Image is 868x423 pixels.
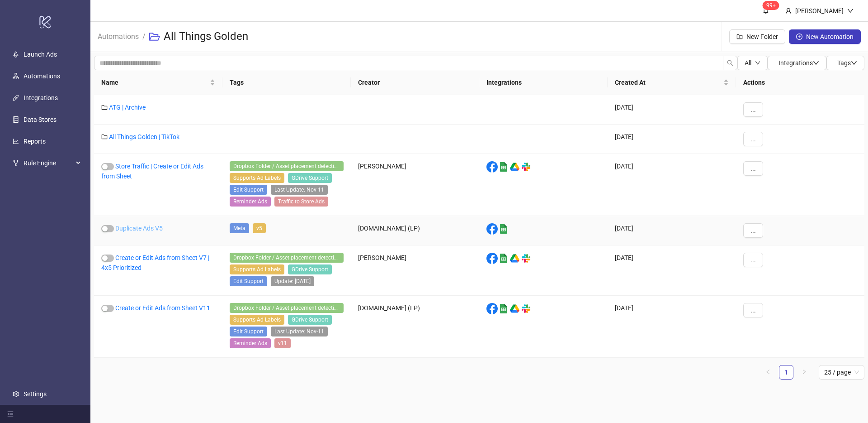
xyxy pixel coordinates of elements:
span: folder-add [736,34,743,40]
span: GDrive Support [288,173,332,183]
span: down [847,8,854,14]
div: [DOMAIN_NAME] (LP) [351,216,479,245]
span: Last Update: Nov-11 [271,327,328,336]
span: Meta [230,223,249,233]
span: left [765,369,771,375]
span: folder-open [149,31,160,42]
span: Last Update: Nov-11 [271,185,328,195]
span: Tags [837,59,857,67]
span: Edit Support [230,185,267,195]
a: Automations [96,31,141,41]
li: / [142,22,146,51]
span: fork [13,160,19,166]
span: bell [763,7,769,14]
div: [DATE] [608,296,736,358]
span: Integrations [778,59,819,67]
a: Launch Ads [24,51,57,58]
button: ... [743,303,763,317]
span: Supports Ad Labels [230,315,284,325]
span: ... [750,307,756,314]
th: Name [94,70,222,95]
span: Rule Engine [24,154,73,172]
a: Duplicate Ads V5 [115,225,163,232]
a: All Things Golden | TikTok [109,133,179,140]
li: Previous Page [761,365,775,380]
span: ... [750,256,756,264]
div: [PERSON_NAME] [792,6,847,16]
a: Create or Edit Ads from Sheet V11 [115,304,210,312]
a: Store Traffic | Create or Edit Ads from Sheet [101,163,203,180]
th: Creator [351,70,479,95]
span: Update: 21-10-2024 [271,276,314,286]
th: Created At [608,70,736,95]
a: Settings [24,390,47,398]
span: Created At [615,77,722,87]
span: All [745,59,751,67]
div: [DOMAIN_NAME] (LP) [351,296,479,358]
span: GDrive Support [288,264,332,274]
span: ... [750,165,756,172]
div: [PERSON_NAME] [351,245,479,296]
a: Automations [24,72,60,80]
span: folder [101,134,108,140]
a: ATG | Archive [109,104,146,111]
a: Reports [24,138,46,145]
button: ... [743,132,763,146]
li: Next Page [797,365,811,380]
div: [DATE] [608,95,736,125]
span: ... [750,135,756,143]
button: Tagsdown [826,56,864,70]
span: v5 [253,223,266,233]
span: down [813,60,819,66]
button: Integrationsdown [768,56,826,70]
span: New Folder [746,33,778,40]
span: menu-fold [7,411,14,417]
span: New Automation [806,33,854,40]
a: Create or Edit Ads from Sheet V7 | 4x5 Prioritized [101,254,209,271]
button: ... [743,102,763,117]
button: ... [743,253,763,267]
span: Traffic to Store Ads [274,197,328,207]
div: Page Size [819,365,864,380]
span: ... [750,106,756,113]
span: Edit Support [230,276,267,286]
th: Tags [222,70,351,95]
span: v11 [274,338,291,348]
span: plus-circle [796,34,802,40]
sup: 1521 [763,1,779,10]
span: user [785,8,792,14]
span: search [727,60,733,66]
span: Name [101,77,208,87]
button: ... [743,161,763,176]
a: Data Stores [24,116,57,123]
button: Alldown [737,56,768,70]
span: Supports Ad Labels [230,264,284,274]
span: folder [101,104,108,111]
button: left [761,365,775,380]
span: Edit Support [230,327,267,336]
button: ... [743,223,763,238]
div: [DATE] [608,245,736,296]
button: New Automation [789,29,861,44]
span: ... [750,227,756,234]
li: 1 [779,365,793,380]
h3: All Things Golden [164,29,248,44]
th: Actions [736,70,864,95]
div: [DATE] [608,216,736,245]
span: Dropbox Folder / Asset placement detection [230,303,344,313]
a: Integrations [24,94,58,101]
div: [PERSON_NAME] [351,154,479,216]
span: Reminder Ads [230,338,271,348]
span: GDrive Support [288,315,332,325]
th: Integrations [479,70,608,95]
span: down [755,60,760,66]
span: Dropbox Folder / Asset placement detection [230,253,344,263]
span: Supports Ad Labels [230,173,284,183]
button: New Folder [729,29,785,44]
button: right [797,365,811,380]
span: down [851,60,857,66]
a: 1 [779,365,793,379]
span: Dropbox Folder / Asset placement detection [230,161,344,171]
div: [DATE] [608,125,736,154]
div: [DATE] [608,154,736,216]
